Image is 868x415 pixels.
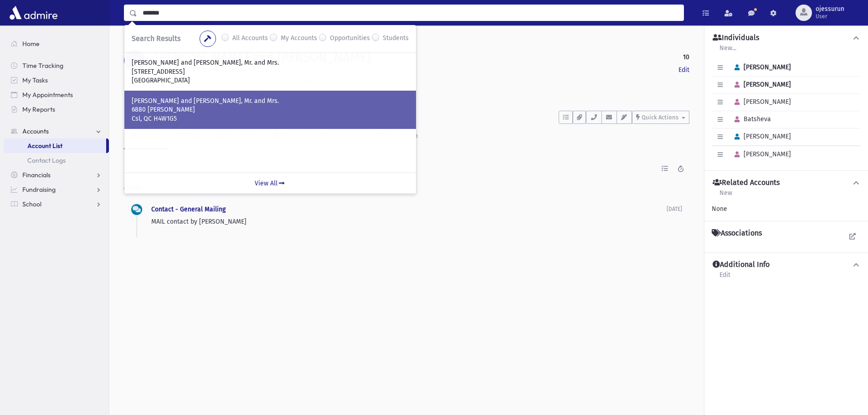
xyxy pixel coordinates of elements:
[712,260,861,270] button: Additional Info
[719,270,731,286] a: Edit
[22,76,48,84] span: My Tasks
[7,4,60,22] img: AdmirePro
[683,52,689,62] strong: 10
[132,76,409,85] p: [GEOGRAPHIC_DATA]
[712,33,861,43] button: Individuals
[730,98,791,106] span: [PERSON_NAME]
[4,124,109,138] a: Accounts
[816,5,844,13] span: ojessurun
[124,36,157,50] nav: breadcrumb
[719,43,737,59] a: New...
[632,111,689,124] button: Quick Actions
[281,33,317,44] label: My Accounts
[151,205,226,213] a: Contact - General Mailing
[27,142,62,150] span: Account List
[678,65,689,75] a: Edit
[132,97,409,106] p: [PERSON_NAME] and [PERSON_NAME], Mr. and Mrs.
[22,200,41,208] span: School
[719,188,733,204] a: New
[730,133,791,140] span: [PERSON_NAME]
[713,260,770,270] h4: Additional Info
[22,91,73,99] span: My Appointments
[4,153,109,168] a: Contact Logs
[713,178,780,188] h4: Related Accounts
[4,197,109,211] a: School
[330,33,370,44] label: Opportunities
[22,40,40,48] span: Home
[22,105,55,113] span: My Reports
[137,5,683,21] input: Search
[22,171,51,179] span: Financials
[712,204,861,214] div: None
[383,33,409,44] label: Students
[124,124,168,149] a: Activity
[124,50,146,72] div: B
[232,33,268,44] label: All Accounts
[667,206,682,212] span: [DATE]
[730,63,791,71] span: [PERSON_NAME]
[132,114,409,123] p: Csl, QC H4W1G5
[22,185,56,194] span: Fundraising
[730,81,791,88] span: [PERSON_NAME]
[730,150,791,158] span: [PERSON_NAME]
[713,33,759,43] h4: Individuals
[4,138,106,153] a: Account List
[4,58,109,73] a: Time Tracking
[712,229,762,238] h4: Associations
[4,73,109,87] a: My Tasks
[22,127,49,135] span: Accounts
[4,87,109,102] a: My Appointments
[4,182,109,197] a: Fundraising
[124,177,689,200] h2: Older
[124,37,157,45] a: Accounts
[132,67,409,77] p: [STREET_ADDRESS]
[642,114,678,121] span: Quick Actions
[132,34,180,43] span: Search Results
[132,58,409,67] p: [PERSON_NAME] and [PERSON_NAME], Mr. and Mrs.
[124,173,416,194] a: View All
[730,115,771,123] span: Batsheva
[27,156,66,164] span: Contact Logs
[22,61,63,70] span: Time Tracking
[712,178,861,188] button: Related Accounts
[132,105,409,114] p: 6880 [PERSON_NAME]
[816,13,844,20] span: User
[4,168,109,182] a: Financials
[4,102,109,117] a: My Reports
[4,36,109,51] a: Home
[151,217,667,226] p: MAIL contact by [PERSON_NAME]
